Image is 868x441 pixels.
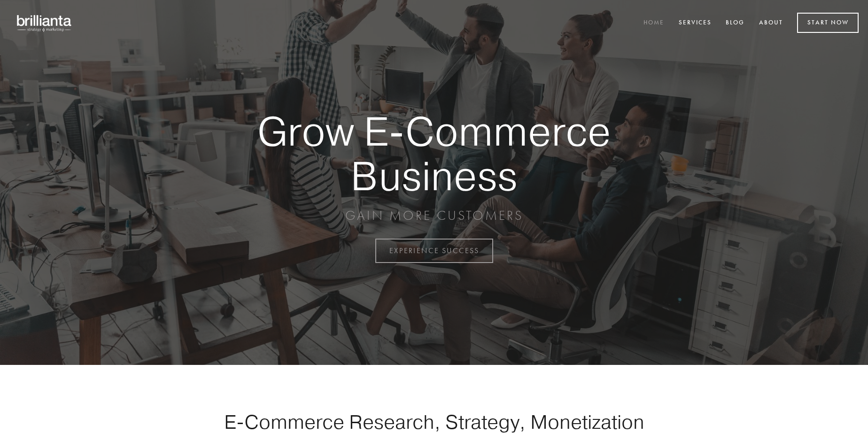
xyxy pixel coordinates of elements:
a: Services [673,15,718,31]
h1: E-Commerce Research, Strategy, Monetization [194,410,674,433]
a: Blog [720,15,751,31]
a: Start Now [797,13,859,33]
a: About [753,15,789,31]
strong: Grow E-Commerce Business [225,109,643,198]
img: brillianta - research, strategy, marketing [9,9,80,37]
p: GAIN MORE CUSTOMERS [225,207,643,224]
a: EXPERIENCE SUCCESS [375,239,493,263]
a: Home [637,15,670,31]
